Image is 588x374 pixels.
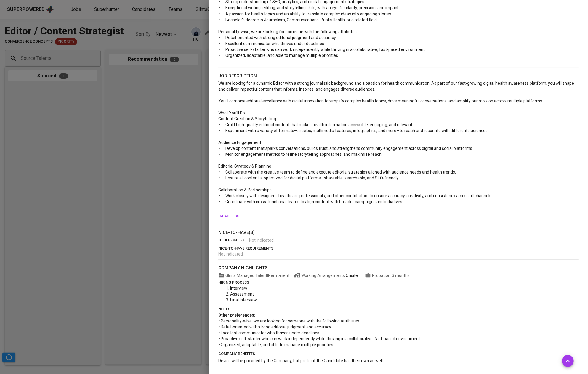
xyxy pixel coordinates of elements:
[218,319,360,323] span: • Personality-wise, we are looking for someone with the following attributes:
[230,286,247,290] span: Interview
[218,229,579,236] p: nice-to-have(s)
[218,164,271,168] span: Editorial Strategy & Planning
[218,29,358,34] span: Personality-wise, we are looking for someone with the following attributes:
[218,5,399,10] span: • Exceptional writing, editing, and storytelling skills, with an eye for clarity, precision, and ...
[218,358,384,363] span: Device will be provided by the Company, but prefer if the Candidate has their own as well.
[218,245,579,251] p: nice-to-have requirements
[392,273,410,278] span: 3 months
[218,187,272,192] span: Collaboration & Partnerships
[218,41,325,46] span: • Excellent communicator who thrives under deadlines.
[218,122,413,127] span: • Craft high-quality editorial content that makes health information accessible, engaging, and re...
[218,17,378,22] span: • Bachelor’s degree in Journalism, Communications, Public Health, or a related field.
[230,292,254,296] span: Assessment
[218,193,492,198] span: • Work closely with designers, healthcare professionals, and other contributors to ensure accurac...
[218,199,403,204] span: • Coordinate with cross-functional teams to align content with broader campaigns and initiatives.
[218,306,579,312] p: notes
[230,298,257,302] span: Final Interview
[218,252,244,256] span: Not indicated .
[218,140,261,145] span: Audience Engagement
[218,73,579,79] p: job description
[294,272,358,278] span: Working Arrangements
[218,12,392,16] span: • A passion for health topics and an ability to translate complex ideas into engaging stories.
[218,53,339,58] span: • Organized, adaptable, and able to manage multiple priorities.
[218,99,543,103] span: You’ll combine editorial excellence with digital innovation to simplify complex health topics, dr...
[218,152,382,157] span: • Monitor engagement metrics to refine storytelling approaches and maximize reach.
[218,116,276,121] span: Content Creation & Storytelling
[218,336,421,341] span: • Proactive self-starter who can work independently while thriving in a collaborative, fast-paced...
[346,272,358,278] div: Onsite
[218,280,579,285] p: hiring process
[218,237,249,243] p: other skills
[249,237,275,243] span: Not indicated .
[218,325,332,329] span: • Detail-oriented with strong editorial judgment and accuracy.
[372,273,391,278] span: Probation
[218,330,320,335] span: • Excellent communicator who thrives under deadlines.
[218,146,473,151] span: • Develop content that sparks conversations, builds trust, and strengthens community engagement a...
[218,272,289,278] span: Glints Managed Talent | Permanent
[218,110,246,115] span: What You’ll Do:
[218,342,334,347] span: • Organized, adaptable, and able to manage multiple priorities.
[218,313,255,317] span: Other preferences:
[220,213,239,220] span: Read less
[218,351,579,357] p: company benefits
[218,176,399,180] span: • Ensure all content is optimized for digital platforms—shareable, searchable, and SEO-friendly.
[218,35,337,40] span: • Detail-oriented with strong editorial judgment and accuracy.
[218,212,241,221] button: Read less
[218,264,579,271] p: company highlights
[218,128,488,133] span: • Experiment with a variety of formats—articles, multimedia features, infographics, and more—to r...
[218,170,456,174] span: • Collaborate with the creative team to define and execute editorial strategies aligned with audi...
[218,81,575,92] span: We are looking for a dynamic Editor with a strong journalistic background and a passion for healt...
[218,47,426,52] span: • Proactive self-starter who can work independently while thriving in a collaborative, fast-paced...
